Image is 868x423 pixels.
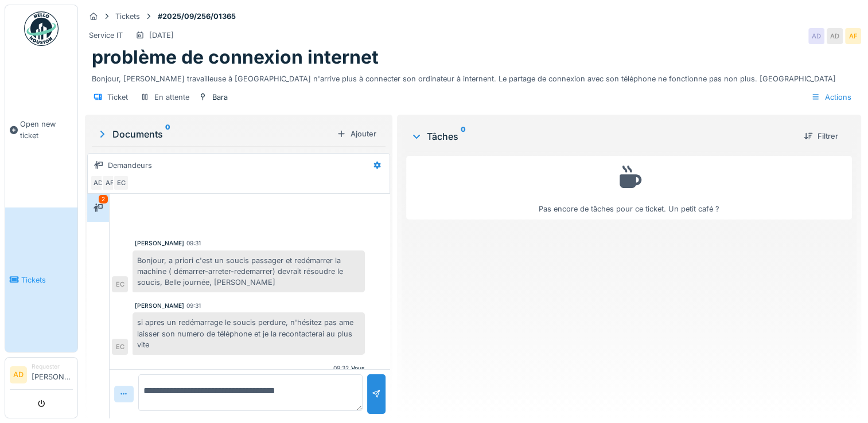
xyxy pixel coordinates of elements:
div: EC [112,276,128,292]
div: Tickets [115,11,140,22]
li: [PERSON_NAME] [32,362,73,387]
div: Documents [96,127,332,141]
div: Actions [806,89,857,105]
div: Pas encore de tâches pour ce ticket. Un petit café ? [414,161,844,214]
div: EC [113,175,129,191]
div: AD [808,28,824,44]
div: Tâches [411,130,795,143]
div: 2 [99,195,108,203]
div: Service IT [89,30,123,41]
img: Badge_color-CXgf-gQk.svg [24,11,59,46]
div: Filtrer [799,128,843,144]
div: [PERSON_NAME] [135,239,184,248]
div: EC [112,339,128,355]
sup: 0 [165,127,170,141]
a: AD Requester[PERSON_NAME] [10,362,73,390]
div: Bonjour, [PERSON_NAME] travailleuse à [GEOGRAPHIC_DATA] n'arrive plus à connecter son ordinateur ... [92,69,854,84]
div: Demandeurs [108,160,152,171]
a: Tickets [5,207,77,352]
div: 09:31 [186,301,201,310]
span: Tickets [21,275,73,285]
div: AF [845,28,861,44]
div: Ticket [107,92,128,103]
div: [PERSON_NAME] [135,301,184,310]
div: si apres un redémarrage le soucis perdure, n'hésitez pas ame laisser son numero de téléphone et j... [133,312,365,355]
span: Open new ticket [20,119,73,140]
div: AD [827,28,843,44]
div: Requester [32,362,73,371]
div: 09:32 [333,364,349,373]
div: AD [90,175,106,191]
div: Bonjour, a priori c'est un soucis passager et redémarrer la machine ( démarrer-arreter-redemarrer... [133,250,365,293]
li: AD [10,366,27,383]
div: Vous [351,364,365,373]
h1: problème de connexion internet [92,46,379,68]
div: 09:31 [186,239,201,248]
sup: 0 [461,130,466,143]
div: [DATE] [149,30,174,41]
a: Open new ticket [5,52,77,207]
strong: #2025/09/256/01365 [153,11,240,22]
div: Ajouter [332,126,381,142]
div: En attente [154,92,189,103]
div: Bara [212,92,228,103]
div: AF [102,175,118,191]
